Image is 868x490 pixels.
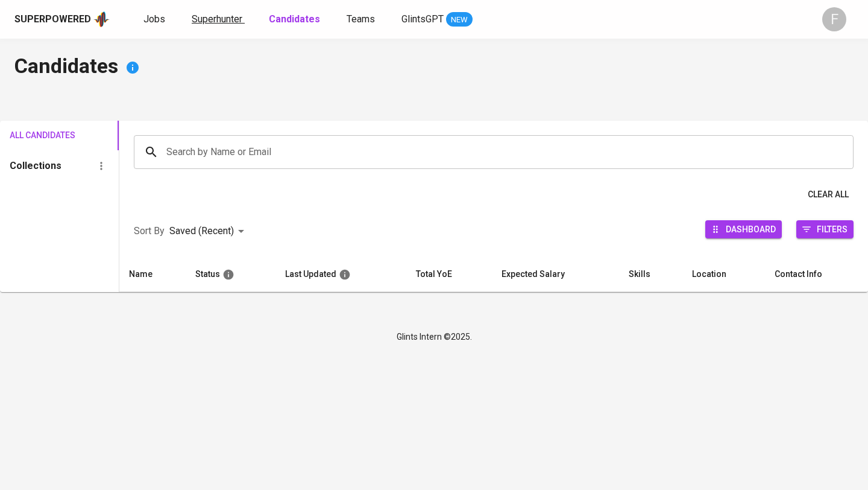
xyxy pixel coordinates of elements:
span: Filters [817,221,848,237]
th: Expected Salary [492,257,619,292]
th: Contact Info [765,257,868,292]
a: GlintsGPT NEW [401,12,473,27]
span: Clear All [808,187,849,202]
span: Dashboard [726,221,776,237]
p: Saved (Recent) [169,224,234,238]
p: Sort By [134,224,165,238]
th: Location [682,257,765,292]
th: Skills [619,257,682,292]
a: Candidates [269,12,322,27]
b: Candidates [269,13,320,25]
th: Total YoE [406,257,492,292]
th: Last Updated [275,257,406,292]
span: GlintsGPT [401,13,444,25]
div: Saved (Recent) [169,220,248,243]
a: Superpoweredapp logo [14,10,110,28]
div: Superpowered [14,13,91,27]
span: All Candidates [10,128,56,143]
span: Jobs [143,13,165,25]
a: Superhunter [192,12,245,27]
span: Superhunter [192,13,242,25]
h4: Candidates [14,53,854,82]
span: NEW [446,14,473,26]
span: Teams [347,13,375,25]
button: Filters [796,220,854,238]
img: app logo [93,10,110,28]
a: Teams [347,12,377,27]
a: Jobs [143,12,168,27]
h6: Collections [10,157,61,174]
th: Name [119,257,185,292]
div: F [822,7,846,31]
th: Status [186,257,275,292]
button: Dashboard [705,220,782,238]
button: Clear All [803,183,854,206]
